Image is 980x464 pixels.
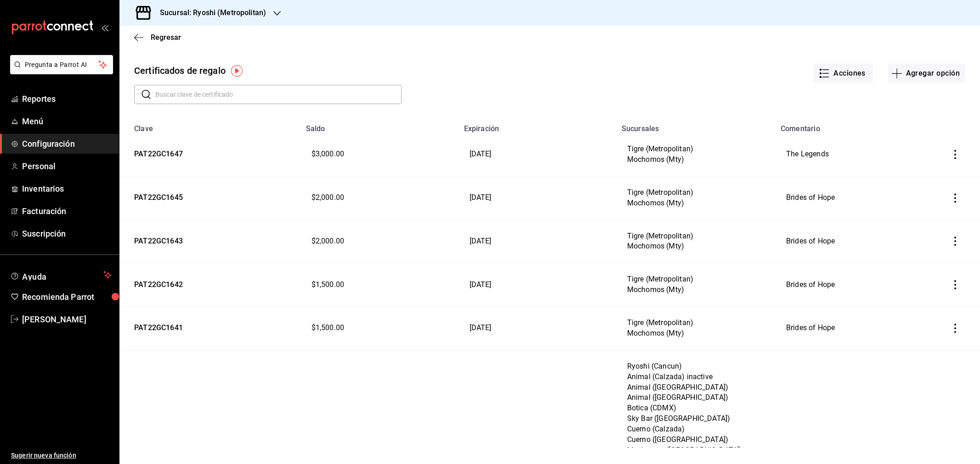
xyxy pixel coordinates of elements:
[459,119,616,133] th: Expiración
[134,64,226,77] div: Certificados de regalo
[775,119,934,133] th: Comentario
[616,263,775,307] td: Tigre (Metropolitan) Mochomos (Mty)
[459,263,616,307] td: [DATE]
[775,133,934,176] td: The Legends
[300,133,459,176] td: $3,000.00
[22,205,112,217] span: Facturación
[119,133,300,176] td: PAT22GC1647
[775,263,934,307] td: Brides of Hope
[119,119,300,133] th: Clave
[119,263,300,307] td: PAT22GC1642
[11,451,112,460] span: Sugerir nueva función
[155,85,402,104] input: Buscar clave de certificado
[119,176,300,220] td: PAT22GC1645
[459,176,616,220] td: [DATE]
[22,182,112,195] span: Inventarios
[22,313,112,326] span: [PERSON_NAME]
[22,270,100,281] span: Ayuda
[119,220,300,263] td: PAT22GC1643
[616,133,775,176] td: Tigre (Metropolitan) Mochomos (Mty)
[616,119,775,133] th: Sucursales
[775,176,934,220] td: Brides of Hope
[153,7,266,18] h3: Sucursal: Ryoshi (Metropolitan)
[300,176,459,220] td: $2,000.00
[231,65,243,77] img: Tooltip marker
[22,138,112,150] span: Configuración
[616,307,775,350] td: Tigre (Metropolitan) Mochomos (Mty)
[22,93,112,105] span: Reportes
[101,24,108,31] button: open_drawer_menu
[888,64,965,83] button: Agregar opción
[22,227,112,240] span: Suscripción
[134,33,181,42] button: Regresar
[25,60,99,70] span: Pregunta a Parrot AI
[300,263,459,307] td: $1,500.00
[119,307,300,350] td: PAT22GC1641
[459,133,616,176] td: [DATE]
[814,64,873,83] button: Acciones
[459,220,616,263] td: [DATE]
[6,66,113,76] a: Pregunta a Parrot AI
[775,307,934,350] td: Brides of Hope
[10,55,113,74] button: Pregunta a Parrot AI
[22,291,112,303] span: Recomienda Parrot
[616,176,775,220] td: Tigre (Metropolitan) Mochomos (Mty)
[300,119,459,133] th: Saldo
[300,220,459,263] td: $2,000.00
[459,307,616,350] td: [DATE]
[300,307,459,350] td: $1,500.00
[22,160,112,172] span: Personal
[22,115,112,127] span: Menú
[151,33,181,42] span: Regresar
[775,220,934,263] td: Brides of Hope
[616,220,775,263] td: Tigre (Metropolitan) Mochomos (Mty)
